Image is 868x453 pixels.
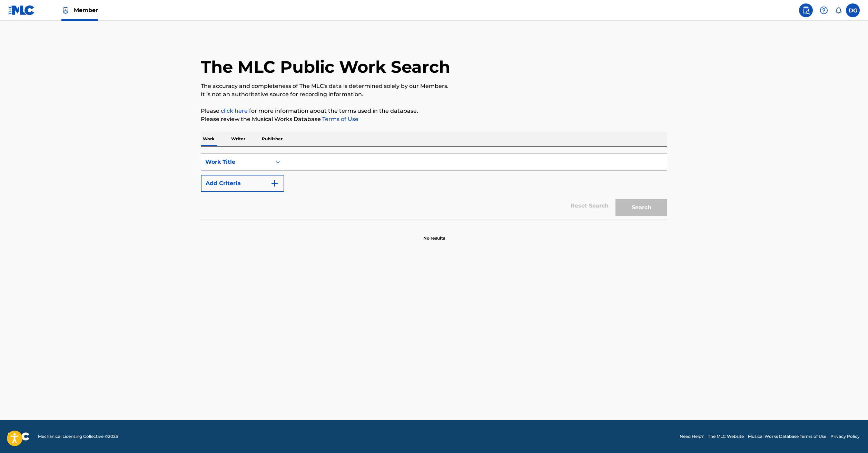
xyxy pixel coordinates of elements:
[74,6,98,14] span: Member
[321,116,358,122] a: Terms of Use
[8,432,30,441] img: logo
[835,7,842,14] div: Notifications
[201,153,667,220] form: Search Form
[201,132,217,146] p: Work
[680,433,704,440] a: Need Help?
[221,108,248,114] a: click here
[846,3,860,17] div: User Menu
[201,107,667,115] p: Please for more information about the terms used in the database.
[799,3,813,17] a: Public Search
[201,57,450,77] h1: The MLC Public Work Search
[260,132,285,146] p: Publisher
[748,433,826,440] a: Musical Works Database Terms of Use
[817,3,831,17] div: Help
[61,6,70,14] img: Top Rightsholder
[201,90,667,99] p: It is not an authoritative source for recording information.
[201,82,667,90] p: The accuracy and completeness of The MLC's data is determined solely by our Members.
[802,6,810,14] img: search
[820,6,828,14] img: help
[205,158,267,166] div: Work Title
[834,420,868,453] iframe: Chat Widget
[708,433,744,440] a: The MLC Website
[423,227,445,241] p: No results
[38,433,118,440] span: Mechanical Licensing Collective © 2025
[201,175,284,192] button: Add Criteria
[8,5,35,15] img: MLC Logo
[270,179,279,188] img: 9d2ae6d4665cec9f34b9.svg
[830,433,860,440] a: Privacy Policy
[229,132,247,146] p: Writer
[201,115,667,123] p: Please review the Musical Works Database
